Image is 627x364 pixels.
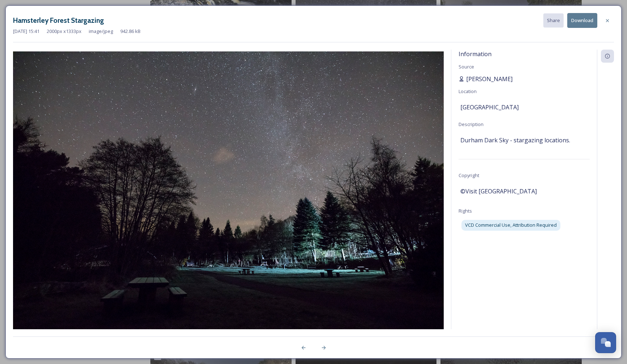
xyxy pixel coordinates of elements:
span: Copyright [459,172,479,179]
span: ©Visit [GEOGRAPHIC_DATA] [460,187,537,196]
button: Download [567,13,597,28]
span: Location [459,88,477,95]
span: 942.86 kB [120,28,141,35]
span: [DATE] 15:41 [13,28,39,35]
span: Durham Dark Sky - stargazing locations. [460,136,570,145]
button: Open Chat [595,332,616,353]
span: Rights [459,208,472,214]
h3: Hamsterley Forest Stargazing [13,15,104,26]
img: Hamsterley%20Forest15.jpg [13,51,444,338]
button: Share [543,13,564,28]
span: Information [459,50,492,58]
span: [GEOGRAPHIC_DATA] [460,103,519,112]
span: Source [459,63,474,70]
span: VCD Commercial Use, Attribution Required [465,222,557,229]
span: [PERSON_NAME] [466,75,513,83]
span: Description [459,121,484,127]
span: 2000 px x 1333 px [47,28,81,35]
span: image/jpeg [89,28,113,35]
